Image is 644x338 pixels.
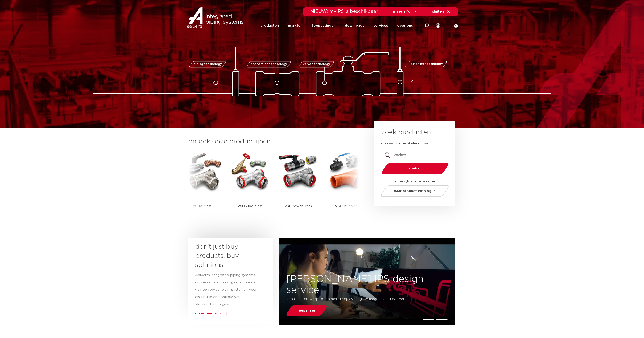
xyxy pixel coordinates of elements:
[251,63,287,66] span: connection technology
[397,17,413,34] a: over ons
[193,63,222,66] span: piping technology
[432,10,451,14] a: sluiten
[335,192,357,220] p: Shurjoint
[195,242,257,270] h3: don’t just buy products, buy solutions
[393,167,437,170] span: zoeken
[188,137,359,146] h3: ontdek onze productlijnen
[394,180,436,183] strong: of bekijk alle producten
[436,319,448,320] li: Page dot 2
[335,204,342,208] strong: VSH
[393,10,417,14] a: meer info
[381,141,428,146] label: op naam of artikelnummer
[181,151,223,220] a: VSHXPress
[284,204,292,208] strong: VSH
[195,272,257,308] p: Aalberts integrated piping systems ontwikkelt de meest geavanceerde geïntegreerde leidingsystemen...
[409,63,443,66] span: fastening technology
[277,151,319,220] a: VSHPowerPress
[310,9,378,14] span: NIEUW: myIPS is beschikbaar
[237,192,263,220] p: SudoPress
[195,312,221,315] a: meer over ons
[284,192,312,220] p: PowerPress
[298,309,315,312] span: lees meer
[381,150,448,160] input: zoeken
[380,185,450,197] a: naar product catalogus
[312,17,336,34] a: toepassingen
[325,151,367,220] a: VSHShurjoint
[229,151,271,220] a: VSHSudoPress
[285,305,328,316] a: lees meer
[288,17,303,34] a: markten
[237,204,245,208] strong: VSH
[393,10,410,13] span: meer info
[432,10,444,13] span: sluiten
[193,204,200,208] strong: VSH
[345,17,364,34] a: downloads
[373,17,388,34] a: services
[279,274,455,296] h3: [PERSON_NAME] IPS design service
[423,319,435,320] li: Page dot 1
[303,63,330,66] span: valve technology
[286,296,420,303] p: Vanaf het ontwerp tot en met de oplevering uw meedenkend partner
[381,128,431,137] h3: zoek producten
[193,192,212,220] p: XPress
[260,17,279,34] a: producten
[260,17,413,34] nav: Menu
[394,189,436,193] span: naar product catalogus
[380,163,451,174] button: zoeken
